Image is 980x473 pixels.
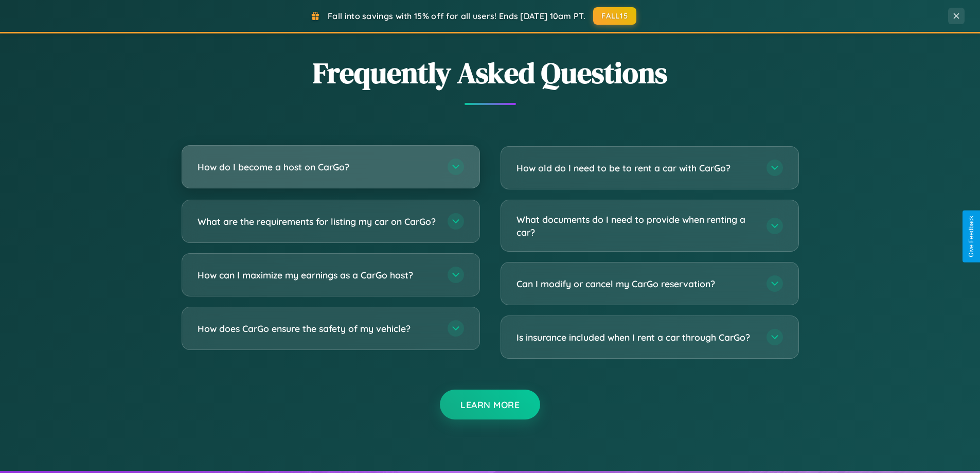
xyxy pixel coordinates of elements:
[328,11,585,21] span: Fall into savings with 15% off for all users! Ends [DATE] 10am PT.
[593,7,636,25] button: FALL15
[968,216,975,257] div: Give Feedback
[198,161,437,173] h3: How do I become a host on CarGo?
[516,213,756,238] h3: What documents do I need to provide when renting a car?
[198,215,437,228] h3: What are the requirements for listing my car on CarGo?
[516,331,756,344] h3: Is insurance included when I rent a car through CarGo?
[182,53,799,93] h2: Frequently Asked Questions
[516,277,756,290] h3: Can I modify or cancel my CarGo reservation?
[198,322,437,335] h3: How does CarGo ensure the safety of my vehicle?
[516,162,756,174] h3: How old do I need to be to rent a car with CarGo?
[440,390,540,419] button: Learn More
[198,269,437,282] h3: How can I maximize my earnings as a CarGo host?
